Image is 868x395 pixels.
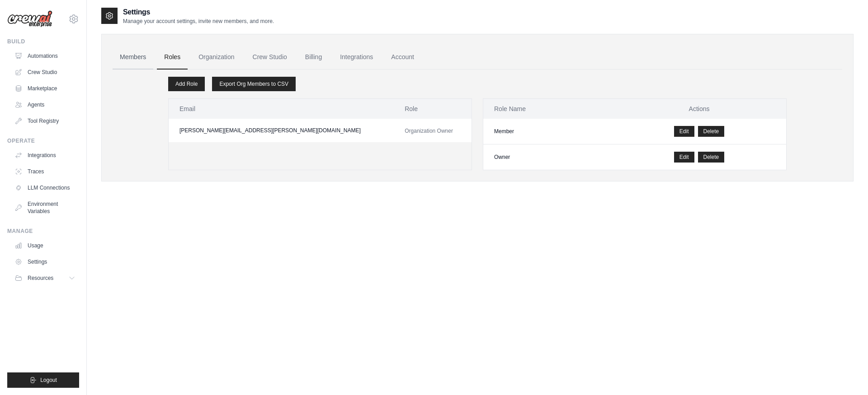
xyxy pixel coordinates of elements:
[11,271,79,285] button: Resources
[612,99,786,119] th: Actions
[245,45,294,70] a: Crew Studio
[384,45,421,70] a: Account
[298,45,329,70] a: Billing
[11,255,79,269] a: Settings
[7,137,79,144] div: Operate
[113,45,153,70] a: Members
[674,152,694,163] a: Edit
[28,274,53,282] span: Resources
[7,10,52,28] img: Logo
[394,99,472,119] th: Role
[674,126,694,137] a: Edit
[212,77,296,91] a: Export Org Members to CSV
[483,99,612,119] th: Role Name
[7,228,79,235] div: Manage
[191,45,241,70] a: Organization
[168,77,205,91] a: Add Role
[123,18,274,25] p: Manage your account settings, invite new members, and more.
[483,119,612,144] td: Member
[123,7,274,18] h2: Settings
[405,128,453,134] span: Organization Owner
[698,152,725,163] button: Delete
[11,164,79,179] a: Traces
[11,114,79,128] a: Tool Registry
[11,148,79,163] a: Integrations
[169,119,394,142] td: [PERSON_NAME][EMAIL_ADDRESS][PERSON_NAME][DOMAIN_NAME]
[11,98,79,112] a: Agents
[11,49,79,63] a: Automations
[698,126,725,137] button: Delete
[11,238,79,253] a: Usage
[169,99,394,119] th: Email
[7,372,79,388] button: Logout
[11,65,79,79] a: Crew Studio
[333,45,380,70] a: Integrations
[11,197,79,218] a: Environment Variables
[11,181,79,195] a: LLM Connections
[157,45,188,70] a: Roles
[483,144,612,170] td: Owner
[7,38,79,45] div: Build
[40,376,57,384] span: Logout
[11,81,79,96] a: Marketplace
